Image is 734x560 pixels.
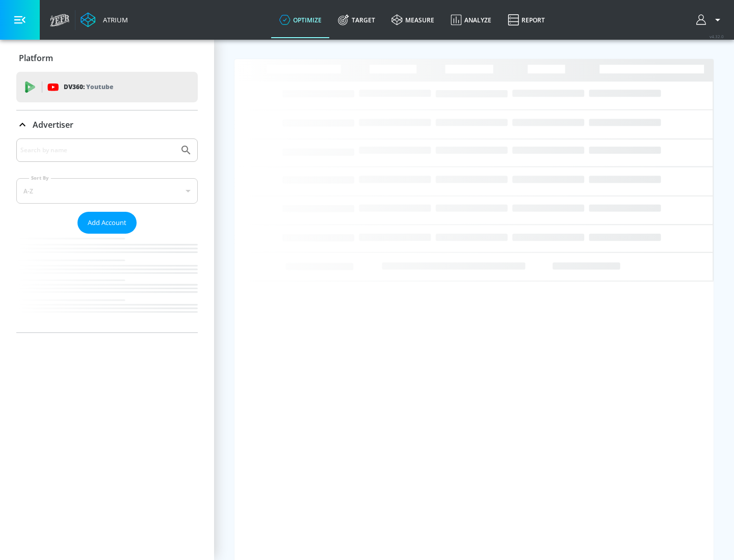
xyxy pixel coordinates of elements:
button: Add Account [77,212,137,234]
input: Search by name [20,144,175,157]
div: Platform [16,44,198,72]
div: Advertiser [16,110,198,139]
a: measure [383,2,442,38]
a: Atrium [81,12,128,27]
a: Target [330,2,383,38]
div: A-Z [16,178,198,204]
span: v 4.32.0 [710,34,724,39]
div: Advertiser [16,138,198,332]
a: Report [500,2,553,38]
nav: list of Advertiser [16,234,198,332]
p: Platform [19,52,53,64]
p: Youtube [86,81,113,92]
p: Advertiser [33,119,73,130]
span: Add Account [88,217,126,229]
div: Atrium [99,15,128,24]
a: optimize [271,2,330,38]
a: Analyze [442,2,500,38]
label: Sort By [29,175,51,181]
p: DV360: [64,81,113,93]
div: DV360: Youtube [16,72,198,102]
